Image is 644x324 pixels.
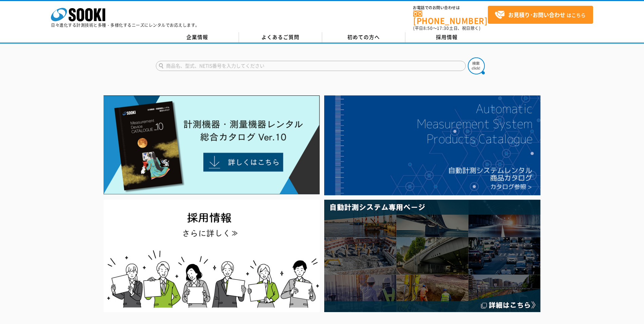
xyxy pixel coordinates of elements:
span: (平日 ～ 土日、祝日除く) [413,25,480,31]
span: 8:50 [423,25,433,31]
span: はこちら [495,10,586,20]
span: お電話でのお問い合わせは [413,6,488,10]
img: 自動計測システムカタログ [324,95,540,195]
span: 17:30 [437,25,449,31]
img: Catalog Ver10 [104,95,320,195]
img: SOOKI recruit [104,200,320,312]
a: お見積り･お問い合わせはこちら [488,6,593,24]
a: 採用情報 [405,32,489,42]
a: [PHONE_NUMBER] [413,11,488,24]
img: btn_search.png [468,57,485,74]
a: 企業情報 [156,32,239,42]
strong: お見積り･お問い合わせ [508,11,565,19]
input: 商品名、型式、NETIS番号を入力してください [156,61,466,71]
a: 初めての方へ [322,32,405,42]
span: 初めての方へ [347,33,380,41]
img: 自動計測システム専用ページ [324,200,540,312]
p: 日々進化する計測技術と多種・多様化するニーズにレンタルでお応えします。 [51,23,200,27]
a: よくあるご質問 [239,32,322,42]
